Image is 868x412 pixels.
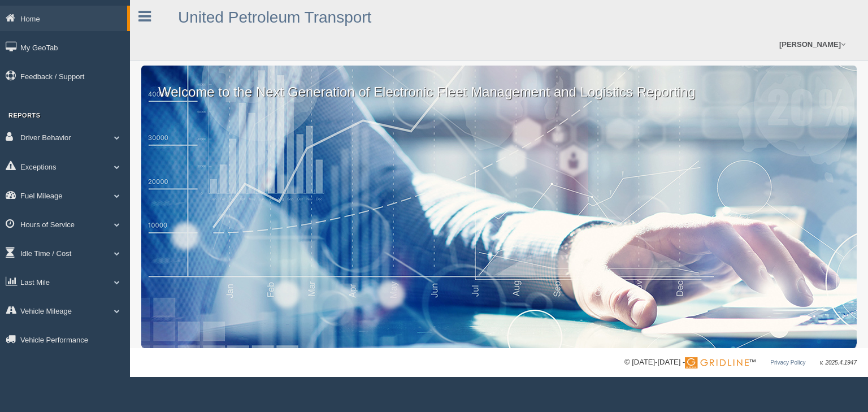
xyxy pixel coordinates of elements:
p: Welcome to the Next Generation of Electronic Fleet Management and Logistics Reporting [141,66,857,102]
img: Gridline [685,357,749,368]
div: © [DATE]-[DATE] - ™ [624,357,857,368]
a: Privacy Policy [770,359,805,366]
span: v. 2025.4.1947 [820,359,857,366]
a: [PERSON_NAME] [774,28,851,60]
a: United Petroleum Transport [178,8,371,26]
